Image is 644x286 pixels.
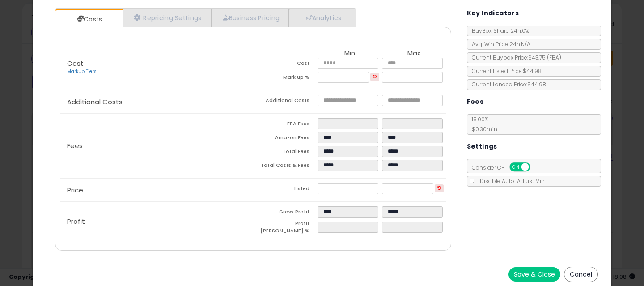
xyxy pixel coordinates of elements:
[529,163,543,171] span: OFF
[60,60,253,75] p: Cost
[467,67,542,75] span: Current Listed Price: $44.98
[547,54,561,61] span: ( FBA )
[318,50,382,58] th: Min
[253,95,318,109] td: Additional Costs
[253,72,318,85] td: Mark up %
[60,187,253,194] p: Price
[60,98,253,106] p: Additional Costs
[55,10,122,28] a: Costs
[467,81,546,88] span: Current Landed Price: $44.98
[467,164,542,171] span: Consider CPT:
[123,9,211,27] a: Repricing Settings
[382,50,446,58] th: Max
[253,220,318,237] td: Profit [PERSON_NAME] %
[467,115,497,133] span: 15.00 %
[253,132,318,146] td: Amazon Fees
[467,27,529,34] span: BuyBox Share 24h: 0%
[253,146,318,160] td: Total Fees
[475,177,545,185] span: Disable Auto-Adjust Min
[289,9,355,27] a: Analytics
[510,163,521,171] span: ON
[253,206,318,220] td: Gross Profit
[467,8,519,19] h5: Key Indicators
[467,96,484,107] h5: Fees
[467,54,561,61] span: Current Buybox Price:
[467,125,497,133] span: $0.30 min
[60,218,253,225] p: Profit
[253,118,318,132] td: FBA Fees
[467,141,497,152] h5: Settings
[253,183,318,197] td: Listed
[67,68,97,75] a: Markup Tiers
[564,267,598,282] button: Cancel
[253,160,318,174] td: Total Costs & Fees
[253,58,318,72] td: Cost
[508,267,560,282] button: Save & Close
[211,9,289,27] a: Business Pricing
[528,54,561,61] span: $43.75
[60,142,253,149] p: Fees
[467,40,530,48] span: Avg. Win Price 24h: N/A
